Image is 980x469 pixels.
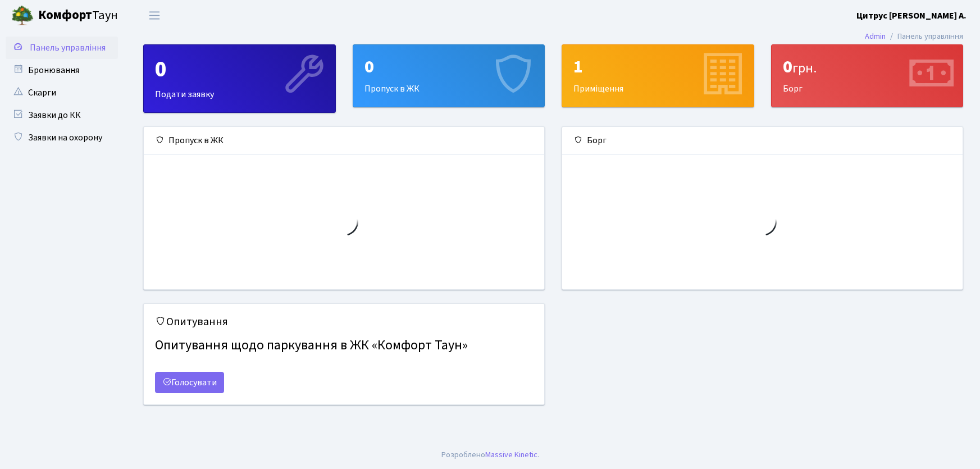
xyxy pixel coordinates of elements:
a: Цитрус [PERSON_NAME] А. [856,9,967,22]
div: Борг [562,127,963,154]
a: Заявки до КК [6,104,118,126]
span: Панель управління [30,42,106,54]
span: Таун [38,6,118,25]
div: 0 [783,56,952,78]
a: 0Подати заявку [143,44,336,113]
b: Комфорт [38,6,92,24]
a: Голосувати [155,372,224,393]
img: logo.png [11,4,34,27]
a: 1Приміщення [562,44,754,107]
div: 1 [573,56,742,78]
div: Приміщення [562,45,754,107]
a: Massive Kinetic [485,449,537,461]
div: Борг [772,45,963,107]
li: Панель управління [886,30,963,43]
div: Пропуск в ЖК [353,45,545,107]
a: Скарги [6,81,118,104]
div: 0 [364,56,534,78]
a: Бронювання [6,59,118,81]
button: Переключити навігацію [140,6,168,25]
h4: Опитування щодо паркування в ЖК «Комфорт Таун» [155,333,533,358]
a: Панель управління [6,37,118,59]
nav: breadcrumb [848,25,980,48]
div: Подати заявку [144,45,335,112]
a: Розроблено [441,449,485,461]
div: Пропуск в ЖК [144,127,544,154]
a: Заявки на охорону [6,126,118,149]
h5: Опитування [155,315,533,329]
a: Admin [865,30,886,42]
span: грн. [792,58,817,78]
a: 0Пропуск в ЖК [353,44,545,107]
div: 0 [155,56,324,83]
div: . [441,449,539,461]
b: Цитрус [PERSON_NAME] А. [856,10,967,22]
